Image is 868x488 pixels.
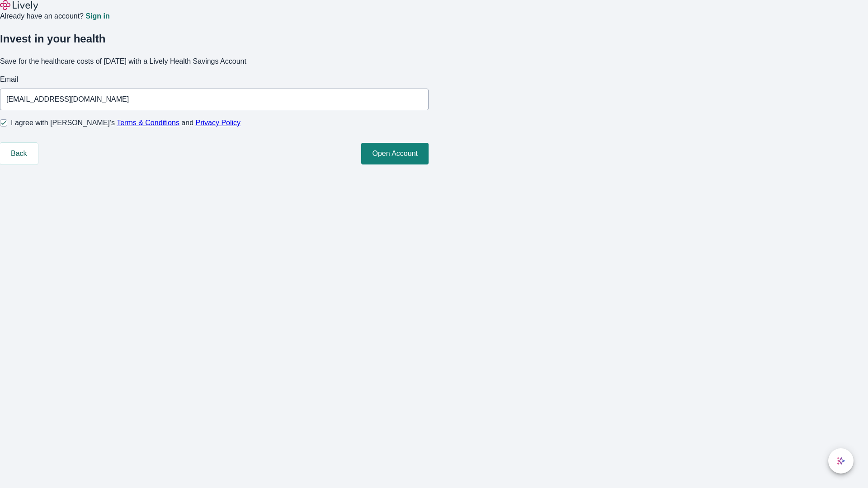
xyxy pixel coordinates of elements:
a: Privacy Policy [196,119,241,127]
button: Open Account [361,143,429,164]
span: I agree with [PERSON_NAME]’s and [11,117,241,128]
button: chat [828,448,854,474]
svg: Lively AI Assistant [836,456,845,465]
a: Sign in [85,13,109,20]
a: Terms & Conditions [117,119,179,127]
